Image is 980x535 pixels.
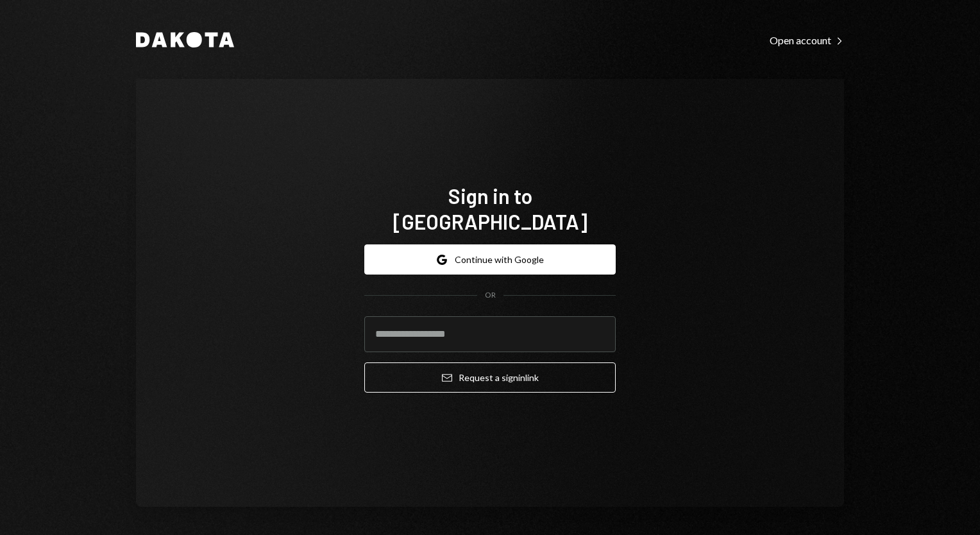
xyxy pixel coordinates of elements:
a: Open account [770,33,844,47]
h1: Sign in to [GEOGRAPHIC_DATA] [364,183,616,234]
button: Continue with Google [364,244,616,275]
div: OR [485,290,496,301]
div: Open account [770,34,844,47]
button: Request a signinlink [364,362,616,393]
